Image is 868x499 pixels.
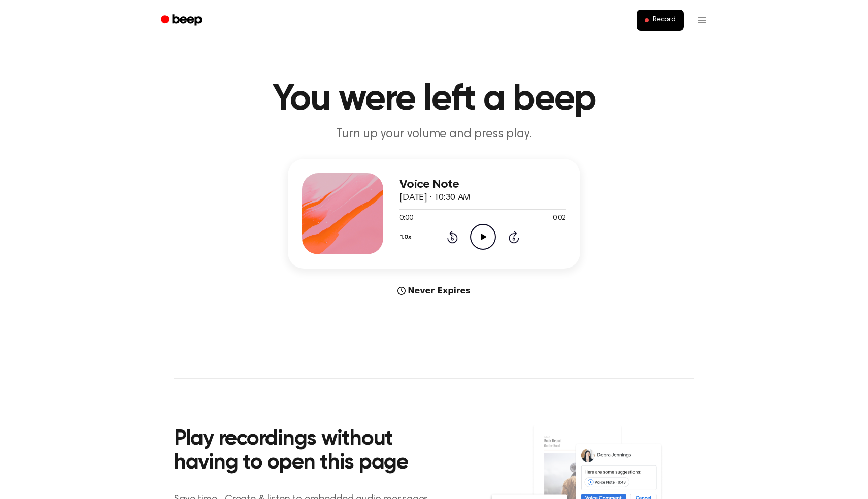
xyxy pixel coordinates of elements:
span: 0:00 [399,213,413,224]
a: Beep [154,11,211,30]
h3: Voice Note [399,178,566,191]
span: Record [653,16,676,25]
button: 1.0x [399,228,415,246]
h2: Play recordings without having to open this page [174,427,448,476]
button: Record [637,10,684,31]
div: Never Expires [288,285,580,297]
button: Open menu [690,8,714,32]
span: 0:02 [553,213,566,224]
p: Turn up your volume and press play. [239,126,629,143]
h1: You were left a beep [174,81,694,118]
span: [DATE] · 10:30 AM [399,193,471,203]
